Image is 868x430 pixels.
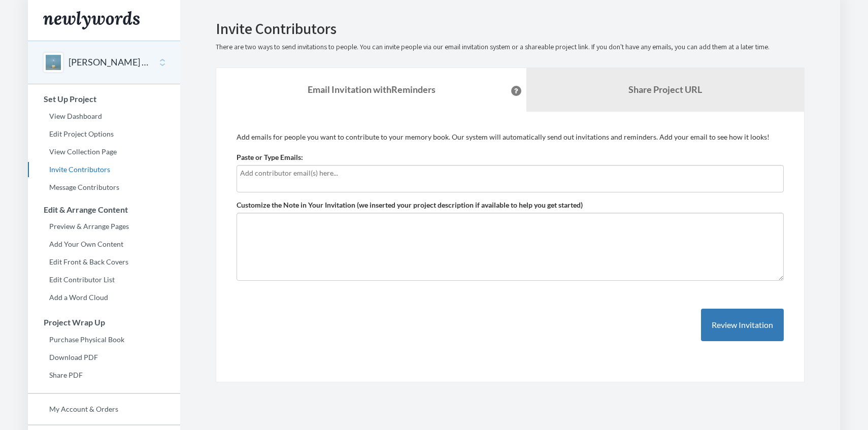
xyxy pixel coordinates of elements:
strong: Email Invitation with Reminders [308,84,436,95]
a: View Collection Page [28,144,180,159]
a: Add Your Own Content [28,237,180,252]
a: Download PDF [28,350,180,365]
a: Edit Front & Back Covers [28,254,180,270]
a: My Account & Orders [28,402,180,417]
a: Invite Contributors [28,162,180,177]
a: Share PDF [28,368,180,383]
p: There are two ways to send invitations to people. You can invite people via our email invitation ... [216,42,805,52]
a: Edit Contributor List [28,272,180,287]
h3: Project Wrap Up [28,318,180,327]
h3: Set Up Project [28,94,180,104]
p: Add emails for people you want to contribute to your memory book. Our system will automatically s... [237,132,784,142]
input: Add contributor email(s) here... [240,168,780,179]
a: Purchase Physical Book [28,332,180,347]
a: Message Contributors [28,180,180,195]
h3: Edit & Arrange Content [28,205,180,214]
button: Review Invitation [701,309,784,342]
a: Preview & Arrange Pages [28,219,180,234]
label: Paste or Type Emails: [237,152,303,162]
a: Edit Project Options [28,126,180,142]
button: [PERSON_NAME] 60th! [69,56,151,69]
img: Newlywords logo [43,11,140,29]
label: Customize the Note in Your Invitation (we inserted your project description if available to help ... [237,200,583,210]
a: Add a Word Cloud [28,290,180,305]
a: View Dashboard [28,109,180,124]
b: Share Project URL [628,84,702,95]
h2: Invite Contributors [216,20,805,37]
